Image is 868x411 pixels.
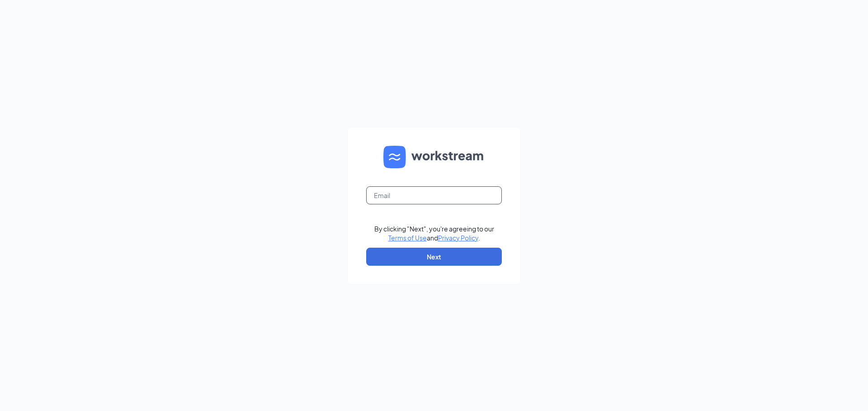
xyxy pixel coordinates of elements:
[366,186,502,204] input: Email
[383,146,485,168] img: WS logo and Workstream text
[374,224,494,242] div: By clicking "Next", you're agreeing to our and .
[438,234,478,242] a: Privacy Policy
[366,248,502,266] button: Next
[388,234,427,242] a: Terms of Use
